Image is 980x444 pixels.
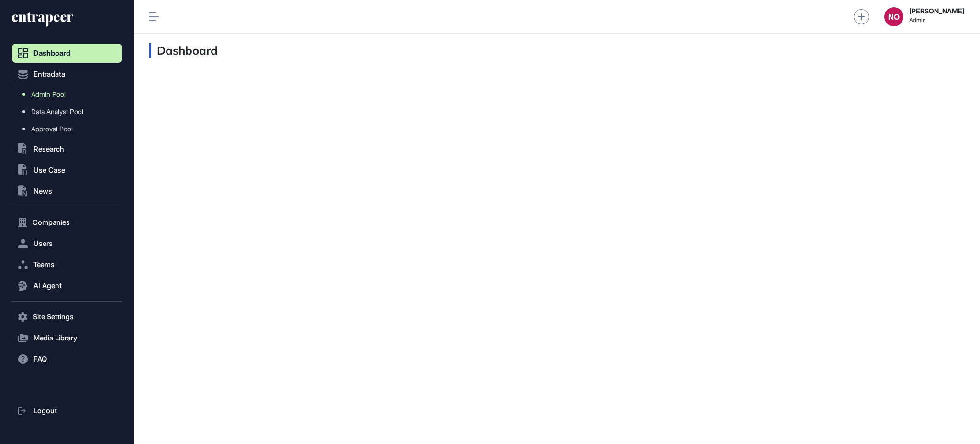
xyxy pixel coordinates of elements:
[12,307,122,327] button: Site Settings
[12,182,122,201] button: News
[12,350,122,369] button: FAQ
[12,255,122,274] button: Teams
[909,7,965,15] strong: [PERSON_NAME]
[12,401,122,421] a: Logout
[12,44,122,63] a: Dashboard
[33,240,53,247] span: Users
[909,17,965,23] span: Admin
[12,140,122,159] button: Research
[33,261,55,269] span: Teams
[17,103,122,120] a: Data Analyst Pool
[17,120,122,138] a: Approval Pool
[33,282,62,290] span: AI Agent
[33,166,65,174] span: Use Case
[31,108,83,116] span: Data Analyst Pool
[12,161,122,180] button: Use Case
[12,65,122,84] button: Entradata
[33,313,74,321] span: Site Settings
[33,145,64,153] span: Research
[12,328,122,348] button: Media Library
[33,355,47,363] span: FAQ
[12,213,122,232] button: Companies
[33,49,70,57] span: Dashboard
[31,91,66,98] span: Admin Pool
[33,407,57,415] span: Logout
[33,219,70,226] span: Companies
[12,276,122,295] button: AI Agent
[33,187,52,195] span: News
[17,86,122,103] a: Admin Pool
[31,125,73,133] span: Approval Pool
[33,70,65,78] span: Entradata
[884,7,903,26] button: NO
[149,43,218,58] h3: Dashboard
[33,334,77,342] span: Media Library
[12,234,122,253] button: Users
